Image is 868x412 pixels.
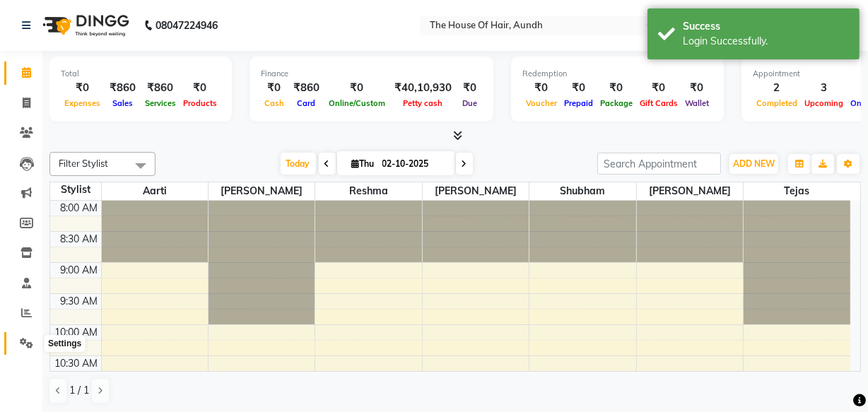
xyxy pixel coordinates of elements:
div: 10:00 AM [52,325,101,340]
div: ₹860 [288,80,325,96]
div: ₹0 [457,80,482,96]
span: Thu [348,158,378,169]
span: Gift Cards [636,98,681,108]
img: logo [36,6,133,45]
button: ADD NEW [729,154,778,174]
span: ADD NEW [733,158,775,169]
span: [PERSON_NAME] [423,182,529,200]
span: Tejas [744,182,850,200]
input: Search Appointment [597,153,721,175]
span: Card [294,98,319,108]
div: ₹40,10,930 [389,80,457,96]
span: Aarti [102,182,208,200]
div: ₹0 [261,80,288,96]
div: Redemption [522,68,712,80]
div: ₹860 [104,80,141,96]
div: Stylist [50,182,101,197]
span: Services [141,98,180,108]
div: Settings [45,335,85,352]
input: 2025-10-02 [378,153,449,175]
div: ₹0 [61,80,104,96]
div: 9:30 AM [58,294,101,309]
span: Online/Custom [325,98,389,108]
div: ₹0 [325,80,389,96]
span: Shubham [529,182,635,200]
span: Completed [753,98,801,108]
span: Upcoming [801,98,847,108]
span: Sales [109,98,136,108]
div: 8:00 AM [58,201,101,216]
div: Success [683,19,849,34]
span: Cash [261,98,288,108]
div: 3 [801,80,847,96]
div: 2 [753,80,801,96]
div: ₹0 [681,80,712,96]
span: Due [459,98,481,108]
span: Filter Stylist [59,158,108,169]
div: Login Successfully. [683,34,849,49]
span: Voucher [522,98,561,108]
div: 8:30 AM [58,232,101,247]
span: Prepaid [561,98,597,108]
span: [PERSON_NAME] [209,182,315,200]
div: Total [61,68,221,80]
div: ₹0 [522,80,561,96]
div: ₹860 [141,80,180,96]
span: Products [180,98,221,108]
div: ₹0 [561,80,597,96]
div: ₹0 [636,80,681,96]
span: 1 / 1 [69,383,89,398]
div: 10:30 AM [52,356,101,371]
span: Wallet [681,98,712,108]
span: Package [597,98,636,108]
span: [PERSON_NAME] [637,182,743,200]
div: ₹0 [597,80,636,96]
span: Expenses [61,98,104,108]
div: 9:00 AM [58,263,101,278]
div: Finance [261,68,482,80]
span: Petty cash [400,98,447,108]
b: 08047224946 [156,6,218,45]
div: ₹0 [180,80,221,96]
span: Reshma [315,182,421,200]
span: Today [281,153,316,175]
